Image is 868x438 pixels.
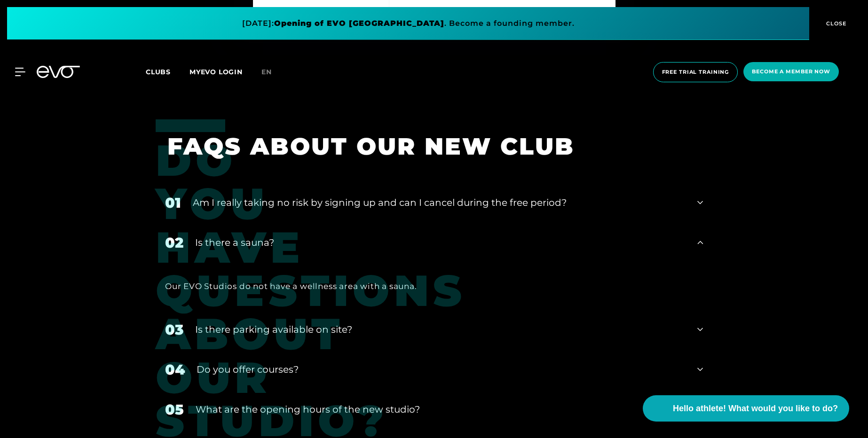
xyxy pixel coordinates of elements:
font: 01 [165,194,181,211]
font: 03 [165,321,183,338]
font: Is there a sauna? [195,237,274,248]
font: CLOSE [826,20,847,27]
a: en [261,67,283,78]
font: 05 [165,401,184,418]
font: FAQS ABOUT OUR NEW CLUB [167,132,575,161]
font: Become a member now [752,68,830,75]
a: Become a member now [741,62,842,82]
font: Is there parking available on site? [195,324,352,335]
font: 04 [165,361,185,378]
font: Do you offer courses? [197,364,299,375]
font: 02 [165,234,183,251]
font: Hello athlete! What would you like to do? [673,404,838,413]
font: Our EVO Studios do not have a wellness area with a sauna. [165,282,417,291]
font: Clubs [146,68,171,76]
button: Hello athlete! What would you like to do? [643,395,849,422]
font: en [261,68,272,76]
font: Am I really taking no risk by signing up and can I cancel during the free period? [193,197,567,208]
a: Clubs [146,67,189,76]
a: Free trial training [650,62,741,82]
a: MYEVO LOGIN [189,68,243,76]
button: CLOSE [809,7,861,40]
font: What are the opening hours of the new studio? [196,404,420,415]
font: Free trial training [662,69,729,75]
